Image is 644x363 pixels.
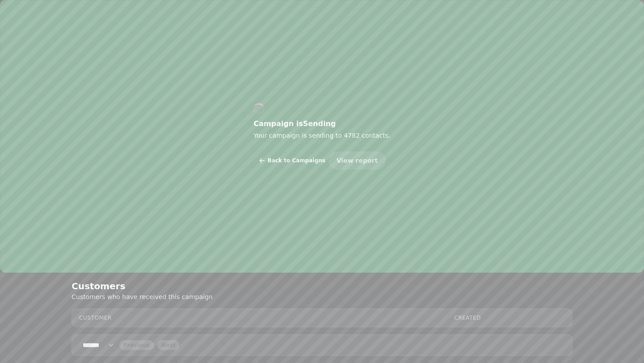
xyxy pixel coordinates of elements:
[161,342,176,348] span: Next
[454,314,565,321] div: Created
[258,152,325,169] button: Back to Campaigns
[72,280,243,292] h2: Customers
[329,152,385,169] button: View report
[72,334,572,356] nav: Pagination
[123,342,150,348] span: Previous
[267,158,325,163] span: Back to Campaigns
[119,340,154,350] button: back
[79,314,440,321] div: Customer
[72,292,301,301] p: Customers who have received this campaign
[157,340,180,350] button: next
[254,130,390,141] p: Your campaign is sending to 4782 contacts.
[336,157,377,164] span: View report
[254,118,390,130] h2: Campaign is Sending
